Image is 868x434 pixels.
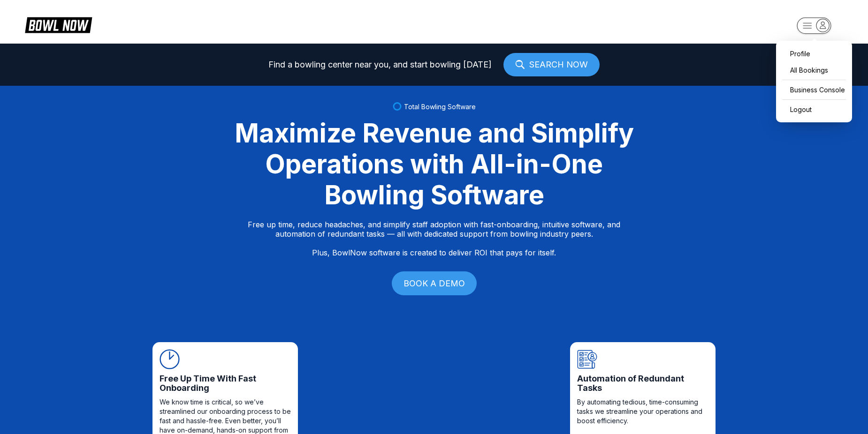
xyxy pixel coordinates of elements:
div: Maximize Revenue and Simplify Operations with All-in-One Bowling Software [223,118,645,210]
span: Free Up Time With Fast Onboarding [160,374,291,393]
span: Total Bowling Software [404,103,476,111]
span: Automation of Redundant Tasks [577,374,708,393]
p: Free up time, reduce headaches, and simplify staff adoption with fast-onboarding, intuitive softw... [248,220,620,257]
span: By automating tedious, time-consuming tasks we streamline your operations and boost efficiency. [577,397,708,426]
button: Logout [781,101,814,118]
a: BOOK A DEMO [392,271,477,295]
a: All Bookings [781,62,847,78]
a: Profile [781,45,847,62]
span: Find a bowling center near you, and start bowling [DATE] [268,60,492,69]
a: SEARCH NOW [503,53,600,76]
a: Business Console [781,82,847,98]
